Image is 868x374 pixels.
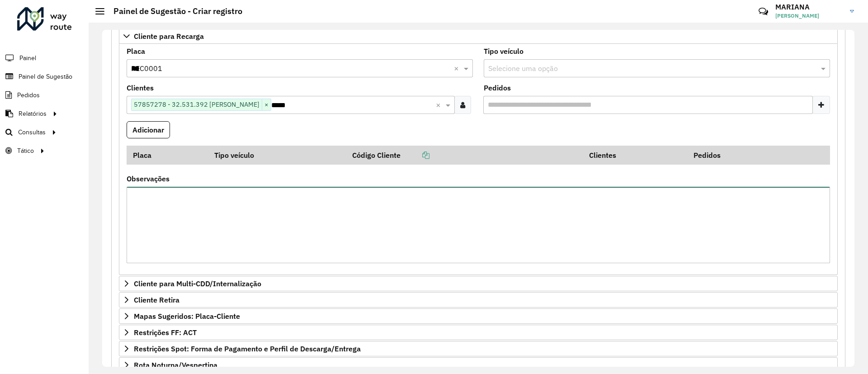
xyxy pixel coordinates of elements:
[19,109,47,118] span: Relatórios
[17,146,34,156] span: Tático
[754,2,773,21] a: Contato Rápido
[262,99,271,110] span: ×
[127,46,145,57] label: Placa
[134,345,361,352] span: Restrições Spot: Forma de Pagamento e Perfil de Descarga/Entrega
[19,53,36,63] span: Painel
[484,46,524,57] label: Tipo veículo
[127,146,208,165] th: Placa
[134,33,204,40] span: Cliente para Recarga
[401,151,429,160] a: Copiar
[346,146,583,165] th: Código Cliente
[119,308,838,324] a: Mapas Sugeridos: Placa-Cliente
[119,325,838,340] a: Restrições FF: ACT
[687,146,792,165] th: Pedidos
[104,6,242,16] h2: Painel de Sugestão - Criar registro
[119,357,838,373] a: Rota Noturna/Vespertina
[119,276,838,291] a: Cliente para Multi-CDD/Internalização
[583,146,687,165] th: Clientes
[19,72,72,81] span: Painel de Sugestão
[17,90,40,100] span: Pedidos
[134,312,240,320] span: Mapas Sugeridos: Placa-Cliente
[119,292,838,308] a: Cliente Retira
[775,12,843,20] span: [PERSON_NAME]
[775,3,843,11] h3: MARIANA
[132,99,262,110] span: 57857278 - 32.531.392 [PERSON_NAME]
[484,82,511,93] label: Pedidos
[127,121,170,138] button: Adicionar
[18,128,46,137] span: Consultas
[134,280,261,287] span: Cliente para Multi-CDD/Internalização
[454,63,462,74] span: Clear all
[119,341,838,356] a: Restrições Spot: Forma de Pagamento e Perfil de Descarga/Entrega
[119,28,838,44] a: Cliente para Recarga
[134,329,197,336] span: Restrições FF: ACT
[127,173,170,184] label: Observações
[127,82,154,93] label: Clientes
[436,99,443,110] span: Clear all
[119,44,838,275] div: Cliente para Recarga
[134,296,179,303] span: Cliente Retira
[134,361,217,369] span: Rota Noturna/Vespertina
[208,146,346,165] th: Tipo veículo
